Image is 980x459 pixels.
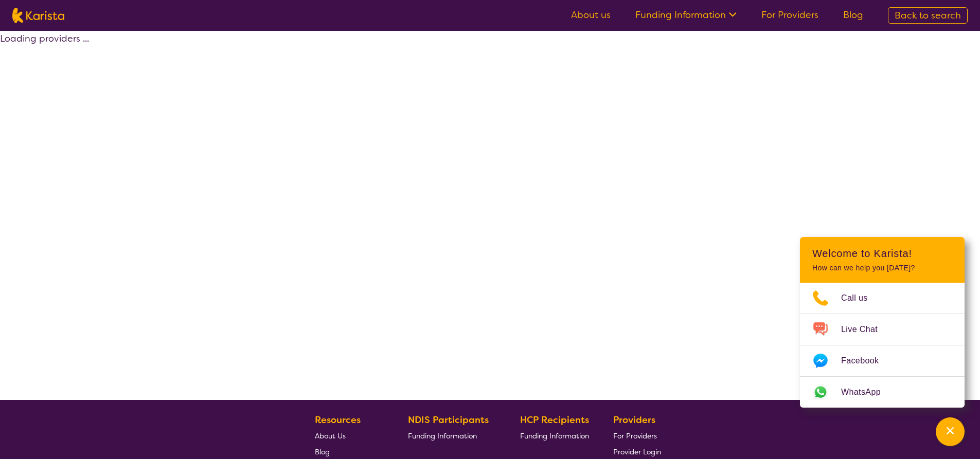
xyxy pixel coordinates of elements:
a: Funding Information [520,428,589,444]
img: Karista logo [12,8,64,23]
a: Funding Information [408,428,496,444]
span: For Providers [613,431,657,440]
a: For Providers [761,9,818,21]
b: NDIS Participants [408,414,489,426]
p: How can we help you [DATE]? [812,264,952,272]
button: Channel Menu [936,417,965,446]
span: Provider Login [613,447,661,456]
a: Web link opens in a new tab. [800,377,965,408]
ul: Choose channel [800,283,965,408]
span: Facebook [841,353,891,369]
div: Channel Menu [800,237,965,408]
h2: Welcome to Karista! [812,247,952,260]
span: WhatsApp [841,384,893,400]
span: Live Chat [841,322,890,337]
span: Call us [841,290,880,306]
b: Resources [315,414,361,426]
b: Providers [613,414,655,426]
span: Back to search [895,9,961,22]
b: HCP Recipients [520,414,589,426]
span: Funding Information [520,431,589,440]
a: About Us [315,428,384,444]
span: Funding Information [408,431,477,440]
span: About Us [315,431,346,440]
a: For Providers [613,428,661,444]
a: Funding Information [635,9,737,21]
span: Blog [315,447,330,456]
a: About us [571,9,611,21]
a: Back to search [888,7,968,24]
a: Blog [843,9,863,21]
